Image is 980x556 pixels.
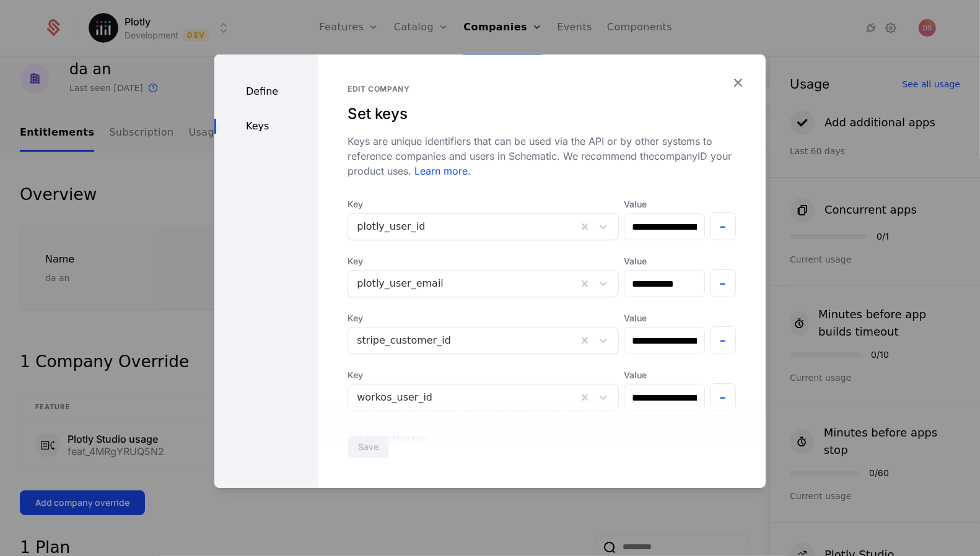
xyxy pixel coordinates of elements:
[348,198,619,211] span: Key
[348,369,619,381] span: Key
[348,312,619,324] span: Key
[710,383,737,411] button: -
[214,119,318,134] div: Keys
[624,255,704,267] label: Value
[214,84,318,99] div: Define
[710,326,737,354] button: -
[348,104,736,124] div: Set keys
[624,312,704,324] label: Value
[624,198,704,211] label: Value
[624,369,704,381] label: Value
[348,84,736,94] div: Edit company
[348,436,389,458] button: Save
[411,165,471,177] a: Learn more.
[348,255,619,267] span: Key
[710,269,737,297] button: -
[710,212,737,240] button: -
[348,134,736,178] div: Keys are unique identifiers that can be used via the API or by other systems to reference compani...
